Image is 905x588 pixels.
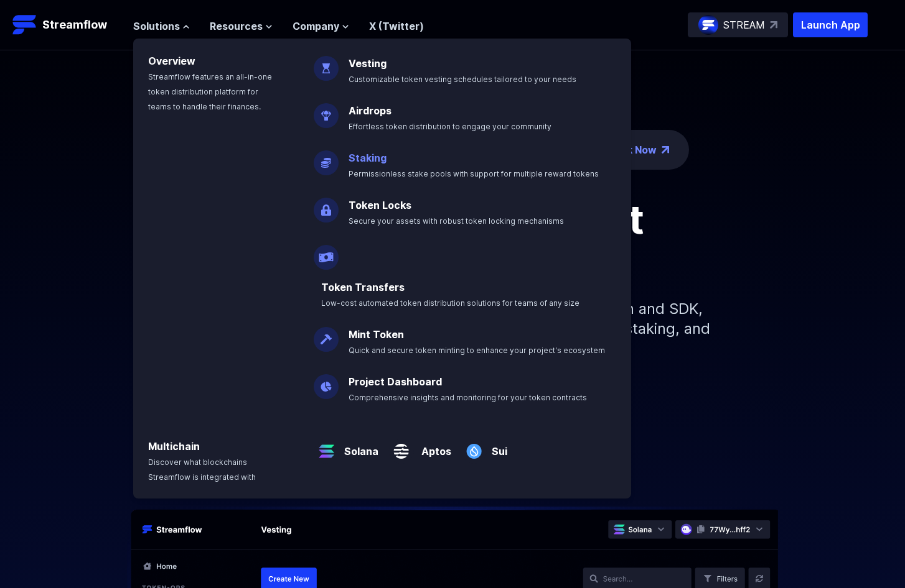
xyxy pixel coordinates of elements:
[698,15,718,35] img: streamflow-logo-circle.png
[461,429,487,464] img: Sui
[487,434,507,459] a: Sui
[148,440,200,452] a: Multichain
[369,20,424,32] a: X (Twitter)
[314,235,339,270] img: Payroll
[314,140,339,175] img: Staking
[42,16,107,34] p: Streamflow
[314,46,339,81] img: Vesting
[723,17,765,32] p: STREAM
[133,19,190,34] button: Solutions
[349,375,442,388] a: Project Dashboard
[349,152,387,164] a: Staking
[293,19,339,34] span: Company
[12,12,37,37] img: Streamflow Logo
[314,93,339,128] img: Airdrops
[314,364,339,399] img: Project Dashboard
[688,12,788,37] a: STREAM
[321,298,579,308] span: Low-cost automated token distribution solutions for teams of any size
[12,12,121,37] a: Streamflow
[293,19,349,34] button: Company
[210,19,263,34] span: Resources
[349,104,392,117] a: Airdrops
[349,122,551,131] span: Effortless token distribution to engage your community
[349,328,404,341] a: Mint Token
[349,346,605,355] span: Quick and secure token minting to enhance your project's ecosystem
[210,19,273,34] button: Resources
[321,281,405,293] a: Token Transfers
[349,169,599,178] span: Permissionless stake pools with support for multiple reward tokens
[133,19,180,34] span: Solutions
[339,434,378,459] a: Solana
[662,146,669,154] img: top-right-arrow.png
[148,457,256,482] span: Discover what blockchains Streamflow is integrated with
[314,188,339,223] img: Token Locks
[388,429,414,464] img: Aptos
[148,72,272,111] span: Streamflow features an all-in-one token distribution platform for teams to handle their finances.
[414,434,451,459] a: Aptos
[314,429,339,464] img: Solana
[349,57,387,70] a: Vesting
[314,317,339,352] img: Mint Token
[349,199,411,211] a: Token Locks
[148,55,195,67] a: Overview
[793,12,868,37] button: Launch App
[349,75,576,84] span: Customizable token vesting schedules tailored to your needs
[349,393,587,402] span: Comprehensive insights and monitoring for your token contracts
[349,216,564,226] span: Secure your assets with robust token locking mechanisms
[770,21,777,29] img: top-right-arrow.svg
